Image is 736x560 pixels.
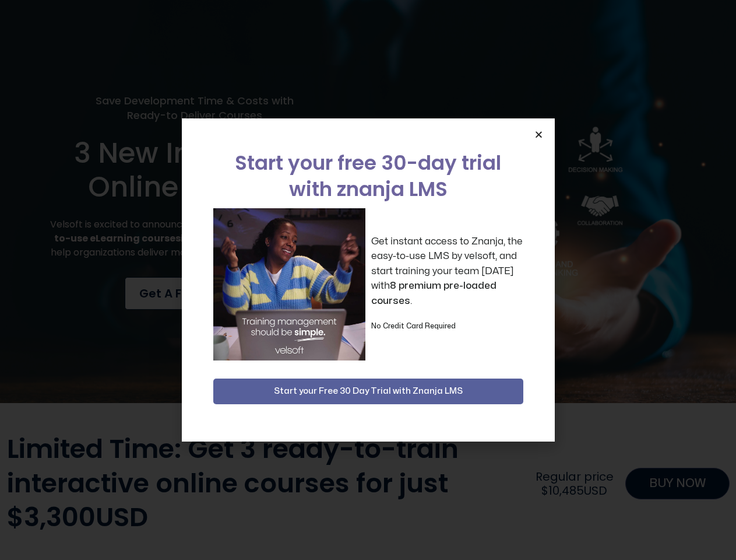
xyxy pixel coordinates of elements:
span: Start your Free 30 Day Trial with Znanja LMS [274,384,463,398]
p: Get instant access to Znanja, the easy-to-use LMS by velsoft, and start training your team [DATE]... [371,234,523,309]
a: Close [534,130,543,139]
h2: Start your free 30-day trial with znanja LMS [213,150,523,202]
strong: 8 premium pre-loaded courses [371,281,496,306]
strong: No Credit Card Required [371,323,456,330]
button: Start your Free 30 Day Trial with Znanja LMS [213,379,523,404]
img: a woman sitting at her laptop dancing [213,208,365,360]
